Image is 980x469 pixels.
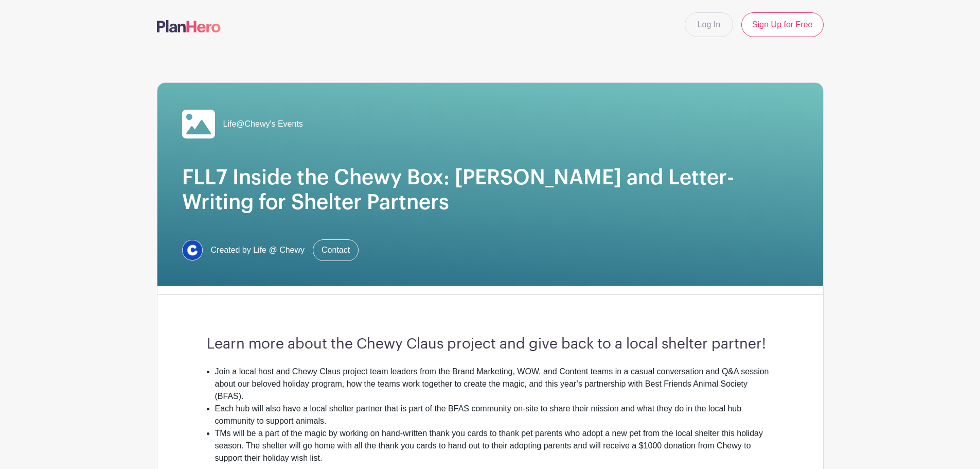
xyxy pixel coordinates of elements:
span: Life@Chewy's Events [223,118,303,130]
li: Each hub will also have a local shelter partner that is part of the BFAS community on-site to sha... [215,403,774,427]
a: Contact [313,239,359,261]
h1: FLL7 Inside the Chewy Box: [PERSON_NAME] and Letter-Writing for Shelter Partners [182,165,798,215]
h3: Learn more about the Chewy Claus project and give back to a local shelter partner! [207,336,774,353]
a: Log In [685,12,733,37]
span: Created by Life @ Chewy [211,244,305,256]
img: 1629734264472.jfif [182,240,203,260]
li: Join a local host and Chewy Claus project team leaders from the Brand Marketing, WOW, and Content... [215,366,774,403]
img: logo-507f7623f17ff9eddc593b1ce0a138ce2505c220e1c5a4e2b4648c50719b7d32.svg [157,20,221,32]
a: Sign Up for Free [741,12,823,37]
